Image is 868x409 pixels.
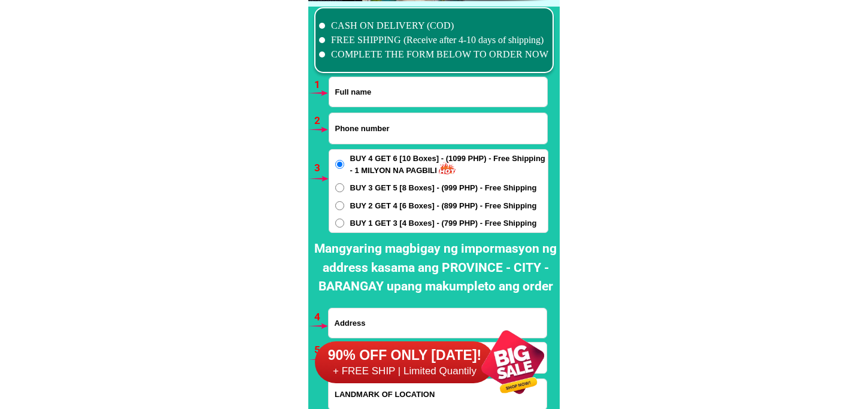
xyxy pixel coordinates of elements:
h6: + FREE SHIP | Limited Quantily [315,365,494,378]
h6: 2 [314,113,328,129]
span: BUY 2 GET 4 [6 Boxes] - (899 PHP) - Free Shipping [350,200,537,212]
input: BUY 2 GET 4 [6 Boxes] - (899 PHP) - Free Shipping [335,201,344,210]
h2: Mangyaring magbigay ng impormasyon ng address kasama ang PROVINCE - CITY - BARANGAY upang makumpl... [311,240,560,296]
h6: 1 [314,77,328,93]
input: BUY 4 GET 6 [10 Boxes] - (1099 PHP) - Free Shipping - 1 MILYON NA PAGBILI [335,160,344,169]
input: BUY 1 GET 3 [4 Boxes] - (799 PHP) - Free Shipping [335,219,344,228]
li: COMPLETE THE FORM BELOW TO ORDER NOW [319,47,549,62]
h6: 3 [314,160,328,176]
span: BUY 4 GET 6 [10 Boxes] - (1099 PHP) - Free Shipping - 1 MILYON NA PAGBILI [350,153,548,176]
input: Input full_name [329,77,547,107]
span: BUY 3 GET 5 [8 Boxes] - (999 PHP) - Free Shipping [350,182,537,194]
input: BUY 3 GET 5 [8 Boxes] - (999 PHP) - Free Shipping [335,183,344,192]
li: CASH ON DELIVERY (COD) [319,19,549,33]
h6: 5 [314,343,328,358]
span: BUY 1 GET 3 [4 Boxes] - (799 PHP) - Free Shipping [350,217,537,229]
input: Input phone_number [329,113,547,144]
h6: 4 [314,310,328,325]
input: Input address [329,308,547,338]
h6: 90% OFF ONLY [DATE]! [315,347,494,365]
li: FREE SHIPPING (Receive after 4-10 days of shipping) [319,33,549,47]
